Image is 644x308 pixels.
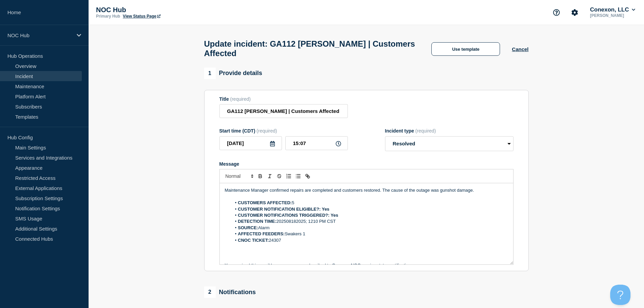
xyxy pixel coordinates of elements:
[257,128,277,134] span: (required)
[238,200,292,205] strong: CUSTOMERS AFFECTED:
[610,285,630,305] iframe: Help Scout Beacon - Open
[96,14,120,19] p: Primary Hub
[238,213,338,218] strong: CUSTOMER NOTIFICATIONS TRIGGERED?: Yes
[219,104,348,118] input: Title
[385,128,514,134] div: Incident type
[7,32,72,38] p: NOC Hub
[231,218,508,224] li: 202508182025; 1210 PM CST
[285,136,348,150] input: HH:MM
[204,39,420,58] h1: Update incident: GA112 [PERSON_NAME] | Customers Affected
[238,225,258,230] strong: SOURCE:
[589,6,637,13] button: Conexon, LLC
[204,286,216,298] span: 2
[238,238,269,243] strong: CNOC TICKET:
[204,68,262,79] div: Provide details
[231,237,508,243] li: 24307
[385,136,514,151] select: Incident type
[589,13,637,18] p: [PERSON_NAME]
[238,219,277,224] strong: DETECTION TIME:
[219,161,514,167] div: Message
[415,128,436,134] span: (required)
[204,286,256,298] div: Notifications
[293,172,303,180] button: Toggle bulleted list
[265,172,275,180] button: Toggle italic text
[219,136,282,150] input: YYYY-MM-DD
[303,172,312,180] button: Toggle link
[231,225,508,231] li: Alarm
[275,172,284,180] button: Toggle strikethrough text
[204,68,216,79] span: 1
[284,172,293,180] button: Toggle ordered list
[238,207,330,212] strong: CUSTOMER NOTIFICATION ELIGIBLE?: Yes
[225,187,508,193] p: Maintenance Manager confirmed repairs are completed and customers restored. The cause of the outa...
[231,200,508,206] li: 5
[219,128,348,134] div: Start time (CDT)
[256,172,265,180] button: Toggle bold text
[549,5,564,20] button: Support
[230,96,251,102] span: (required)
[123,14,160,19] a: View Status Page
[96,6,231,14] p: NOC Hub
[222,172,256,180] span: Font size
[231,231,508,237] li: Swakers 1
[431,42,500,56] button: Use template
[512,46,528,52] button: Cancel
[219,96,348,102] div: Title
[225,262,508,268] p: You received this email because you are subscribed to Conexon NOC service status notifications.
[220,183,513,264] div: Message
[238,231,285,236] strong: AFFECTED FEEDERS:
[568,5,582,20] button: Account settings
